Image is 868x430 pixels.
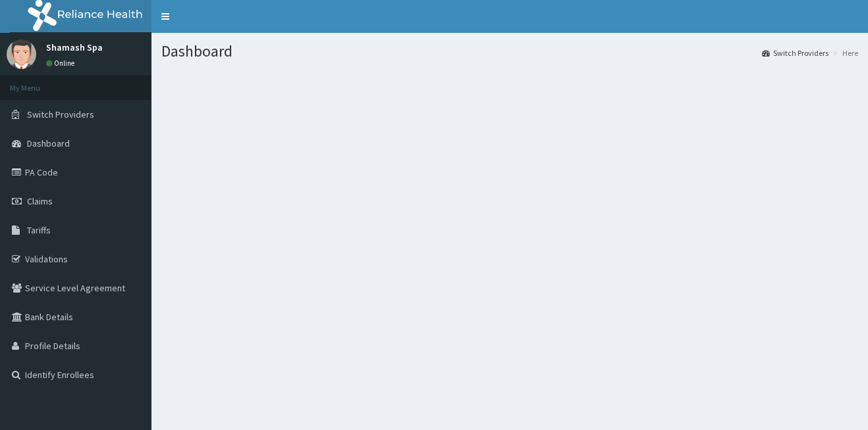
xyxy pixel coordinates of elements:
[762,47,828,59] a: Switch Providers
[161,43,858,60] h1: Dashboard
[27,195,53,207] span: Claims
[27,108,94,120] span: Switch Providers
[46,43,103,52] p: Shamash Spa
[46,59,78,68] a: Online
[830,47,858,59] li: Here
[27,224,51,236] span: Tariffs
[7,39,36,69] img: User Image
[27,137,70,149] span: Dashboard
